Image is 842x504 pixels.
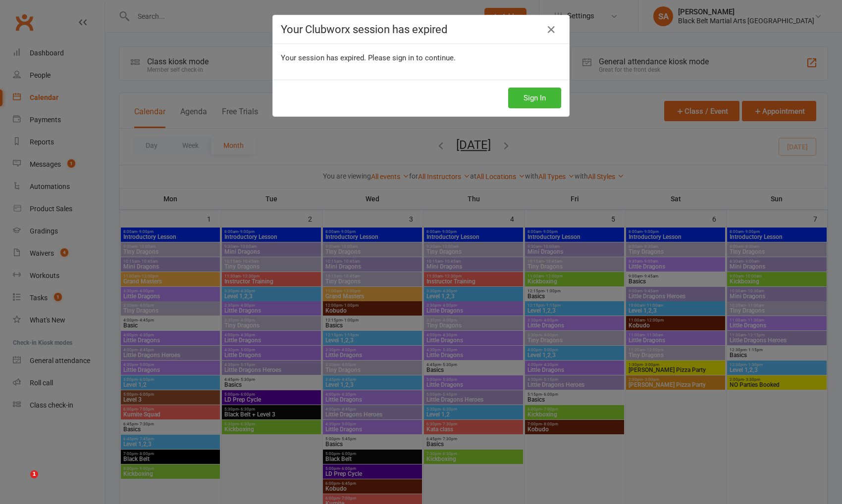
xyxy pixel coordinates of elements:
iframe: Intercom live chat [10,470,34,494]
button: Sign In [508,88,561,108]
span: Your session has expired. Please sign in to continue. [281,53,456,62]
h4: Your Clubworx session has expired [281,23,561,36]
a: Close [543,22,559,38]
span: 1 [30,470,38,478]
